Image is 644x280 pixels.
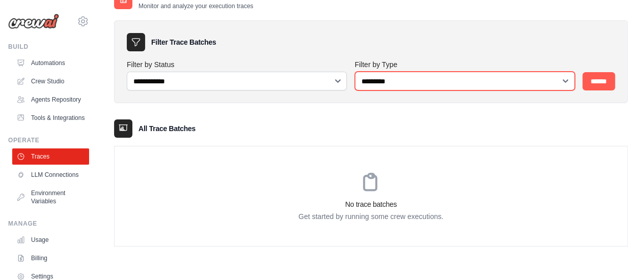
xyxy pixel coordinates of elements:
label: Filter by Status [127,59,347,70]
a: Agents Repository [12,91,89,108]
a: Tools & Integrations [12,110,89,126]
a: LLM Connections [12,167,89,183]
p: Get started by running some crew executions. [115,211,627,222]
label: Filter by Type [355,59,575,70]
a: Automations [12,55,89,71]
a: Traces [12,148,89,165]
a: Environment Variables [12,185,89,209]
a: Crew Studio [12,73,89,89]
img: Logo [8,14,59,29]
p: Monitor and analyze your execution traces [138,2,253,10]
h3: All Trace Batches [138,123,195,134]
h3: Filter Trace Batches [151,37,216,47]
a: Usage [12,232,89,248]
div: Build [8,43,89,51]
div: Manage [8,220,89,228]
div: Operate [8,136,89,144]
a: Billing [12,250,89,266]
h3: No trace batches [115,199,627,209]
